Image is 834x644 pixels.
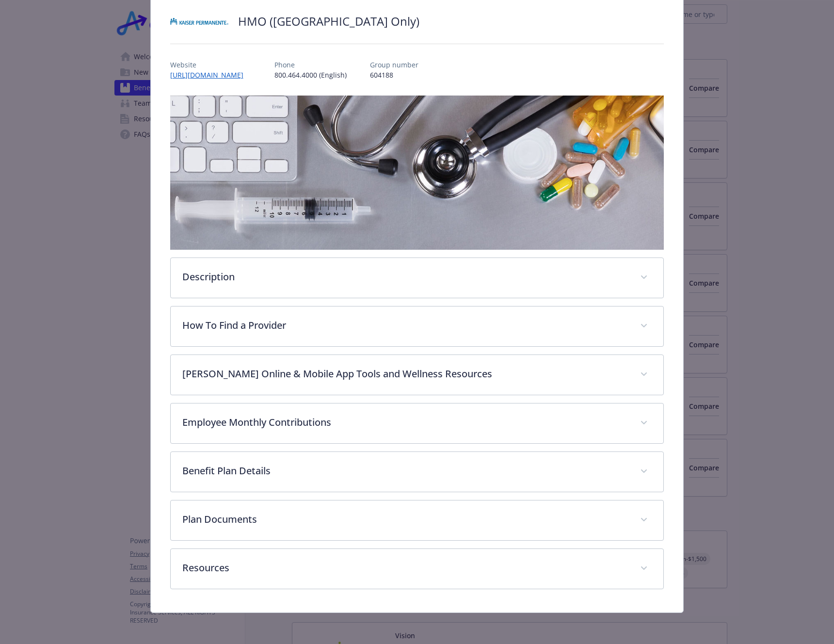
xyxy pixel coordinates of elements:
[182,561,629,575] p: Resources
[171,452,664,492] div: Benefit Plan Details
[182,464,629,478] p: Benefit Plan Details
[171,403,664,443] div: Employee Monthly Contributions
[170,60,251,70] p: Website
[171,500,664,540] div: Plan Documents
[274,60,347,70] p: Phone
[182,415,629,430] p: Employee Monthly Contributions
[170,70,251,80] a: [URL][DOMAIN_NAME]
[170,96,664,250] img: banner
[171,306,664,346] div: How To Find a Provider
[182,270,629,284] p: Description
[171,355,664,395] div: [PERSON_NAME] Online & Mobile App Tools and Wellness Resources
[274,70,347,80] p: 800.464.4000 (English)
[370,70,418,80] p: 604188
[370,60,418,70] p: Group number
[171,549,664,589] div: Resources
[182,367,629,381] p: [PERSON_NAME] Online & Mobile App Tools and Wellness Resources
[182,318,629,333] p: How To Find a Provider
[171,258,664,298] div: Description
[170,7,228,36] img: Kaiser Permanente Insurance Company
[238,13,419,30] h2: HMO ([GEOGRAPHIC_DATA] Only)
[182,512,629,527] p: Plan Documents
